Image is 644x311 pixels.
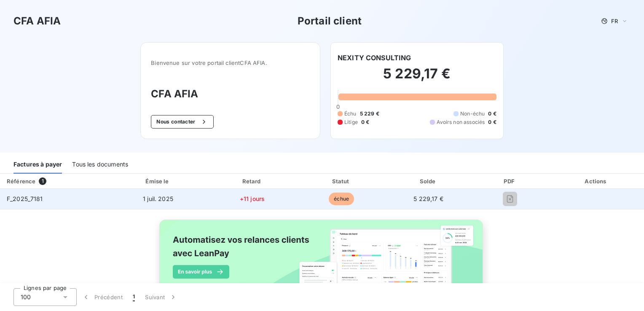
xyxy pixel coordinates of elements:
[209,177,296,185] div: Retard
[387,177,470,185] div: Solde
[7,195,43,202] span: F_2025_7181
[299,177,384,185] div: Statut
[77,288,128,306] button: Précédent
[329,193,354,205] span: échue
[13,13,61,29] h3: CFA AFIA
[360,110,379,118] span: 5 229 €
[110,177,205,185] div: Émise le
[550,177,642,185] div: Actions
[361,118,369,126] span: 0 €
[338,53,411,63] h6: NEXITY CONSULTING
[611,18,618,24] span: FR
[298,13,362,29] h3: Portail client
[240,195,265,202] span: +11 jours
[473,177,547,185] div: PDF
[143,195,173,202] span: 1 juil. 2025
[7,178,35,185] div: Référence
[338,65,496,91] h2: 5 229,17 €
[336,103,340,110] span: 0
[460,110,485,118] span: Non-échu
[151,59,310,66] span: Bienvenue sur votre portail client CFA AFIA .
[344,110,357,118] span: Échu
[437,118,485,126] span: Avoirs non associés
[13,156,62,174] div: Factures à payer
[39,177,46,185] span: 1
[21,293,31,301] span: 100
[413,195,443,202] span: 5 229,17 €
[488,110,496,118] span: 0 €
[151,86,310,102] h3: CFA AFIA
[128,288,140,306] button: 1
[151,115,213,129] button: Nous contacter
[488,118,496,126] span: 0 €
[133,293,135,301] span: 1
[72,156,128,174] div: Tous les documents
[344,118,358,126] span: Litige
[140,288,182,306] button: Suivant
